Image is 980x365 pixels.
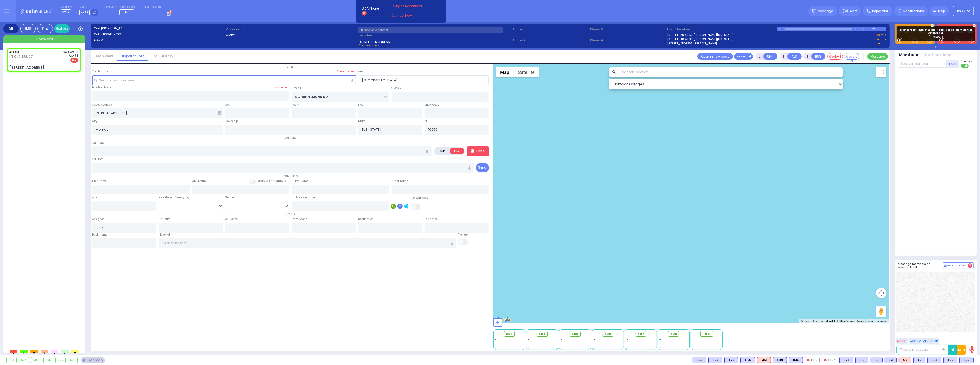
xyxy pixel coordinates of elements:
[811,53,825,60] button: BUS
[944,265,947,267] img: comment-alt.png
[871,357,883,363] div: BLS
[667,33,733,37] a: [STREET_ADDRESS][PERSON_NAME][US_STATE]
[159,238,456,248] input: Search hospital
[850,9,857,13] span: Alert
[7,357,16,363] div: 593
[476,148,485,154] p: Tone
[637,331,644,336] span: 597
[358,103,364,107] label: Floor
[594,345,595,349] span: -
[740,357,755,363] div: K165
[968,263,972,268] span: 3
[282,65,299,69] span: Location
[693,357,706,363] div: K69
[943,262,974,269] button: Internal Chat 3
[959,357,974,363] div: K20
[159,233,170,237] label: Hospital
[724,357,738,363] div: K76
[101,26,123,30] span: [08292025_17]
[31,357,41,363] div: 595
[937,25,977,29] label: KJFD
[79,6,98,9] label: Lines
[37,24,53,33] div: Fire
[362,6,379,11] span: BRIA Phone
[72,59,77,62] u: Fire
[159,217,171,221] label: En Route
[142,6,161,9] label: Fire units on call
[362,78,398,83] span: [GEOGRAPHIC_DATA]
[763,53,777,60] button: UNIT
[874,37,886,41] a: Use this
[79,10,90,15] span: K-72
[94,38,225,42] label: ALARM
[358,27,503,33] input: Search a contact
[9,50,19,54] a: ALARM
[226,27,357,31] label: Caller name
[495,316,512,323] a: Open this area in Google Maps (opens a new window)
[824,359,827,361] img: red-radio-icon.svg
[81,357,105,363] div: See map
[450,148,464,154] label: Fire
[807,359,810,361] img: red-radio-icon.svg
[757,357,771,363] div: ALS
[604,331,611,336] span: 596
[528,345,529,349] span: -
[103,32,121,36] span: 8004812700
[148,54,177,59] a: Call History
[92,233,108,237] label: Back Home
[839,357,853,363] div: K73
[92,217,105,221] label: Assigned
[961,63,969,68] label: Turn off text
[68,357,78,363] div: 599
[659,341,661,345] span: -
[496,67,514,77] button: Show street map
[282,136,299,140] span: Call type
[225,217,238,221] label: On Scene
[92,75,356,85] input: Search location here
[71,350,79,353] span: 0
[871,357,883,363] div: K6
[41,350,48,353] span: 0
[822,357,837,363] div: FD67
[844,53,859,60] button: Covered
[20,24,36,33] div: EMS
[929,35,943,39] a: Try Now
[92,141,105,145] label: Call Type
[218,111,222,115] span: Other building occupants
[899,52,918,58] button: Members
[94,26,225,31] label: Cad:
[528,341,529,345] span: -
[913,357,925,363] div: K2
[292,179,309,183] label: P First Name
[957,9,966,13] span: KY72
[693,357,706,363] div: BLS
[51,350,58,353] span: 0
[874,41,886,46] a: Use this
[627,338,628,341] span: -
[667,37,733,41] a: [STREET_ADDRESS][PERSON_NAME][US_STATE]
[667,41,717,46] a: [STREET_ADDRESS][PERSON_NAME]
[358,43,380,48] span: Clear address
[913,357,925,363] div: BLS
[724,357,738,363] div: BLS
[909,338,922,344] button: Code 2
[92,54,117,59] a: Map View
[703,331,710,336] span: Fire
[411,196,428,200] label: Use Callback
[495,338,497,341] span: -
[3,24,19,33] div: All
[895,25,935,29] label: KJ EMS...
[812,9,816,13] img: message.svg
[855,357,868,363] div: K16
[226,33,357,37] label: ALARM
[876,288,886,298] button: Map camera controls
[590,27,666,31] span: Phone 3
[898,60,946,68] input: Search member
[358,119,365,123] label: State
[435,148,450,154] label: EMS
[275,86,289,89] label: Save as POI
[528,338,529,341] span: -
[590,38,666,42] span: Phone 4
[258,179,272,183] small: Share with
[425,103,439,107] label: Entry Code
